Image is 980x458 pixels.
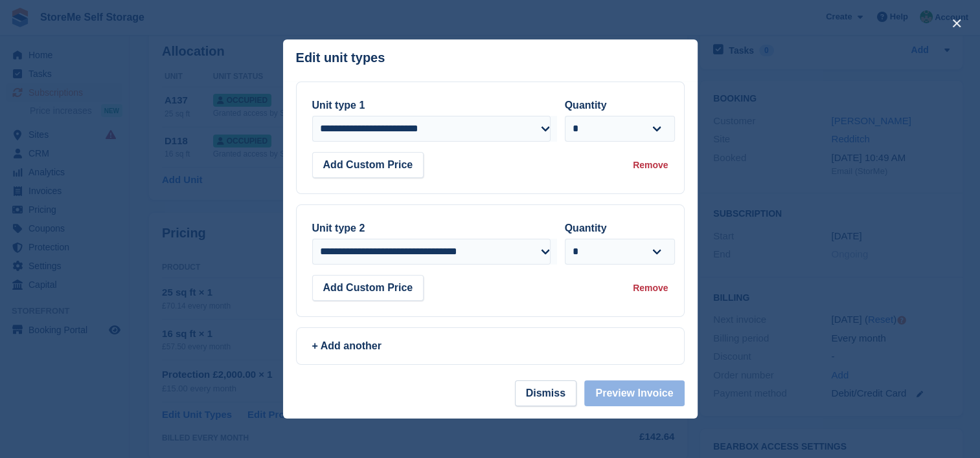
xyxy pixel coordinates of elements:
[312,100,365,111] label: Unit type 1
[312,275,424,301] button: Add Custom Price
[633,158,668,172] div: Remove
[312,338,668,354] div: + Add another
[296,50,385,65] p: Edit unit types
[946,13,967,34] button: close
[515,380,576,406] button: Dismiss
[565,100,607,111] label: Quantity
[312,223,365,234] label: Unit type 2
[633,281,668,295] div: Remove
[565,223,607,234] label: Quantity
[296,327,685,365] a: + Add another
[584,380,684,406] button: Preview Invoice
[312,152,424,178] button: Add Custom Price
